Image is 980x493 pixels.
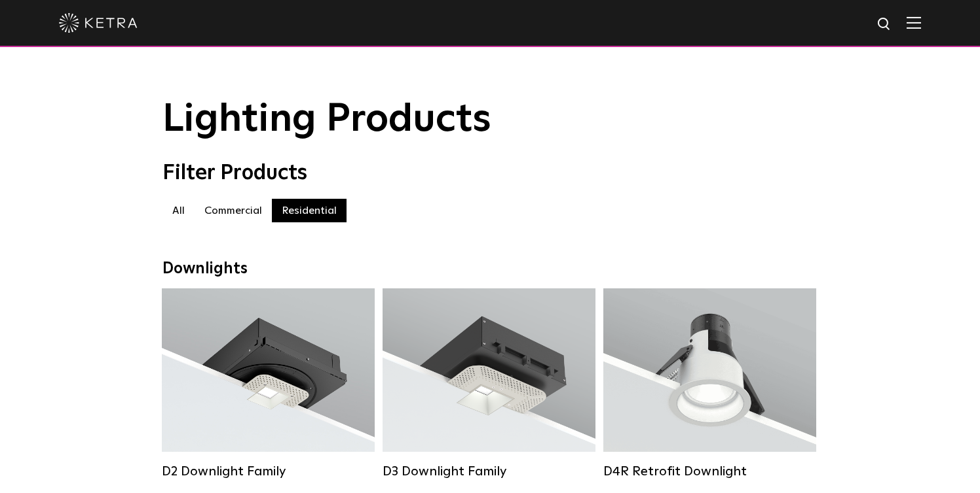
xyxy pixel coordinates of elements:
[162,199,195,222] label: All
[272,199,347,222] label: Residential
[59,13,138,33] img: ketra-logo-2019-white
[162,260,818,279] div: Downlights
[876,16,893,33] img: search icon
[383,464,595,479] div: D3 Downlight Family
[162,100,491,139] span: Lighting Products
[195,199,272,222] label: Commercial
[162,464,375,479] div: D2 Downlight Family
[162,161,818,186] div: Filter Products
[603,288,816,478] a: D4R Retrofit Downlight Lumen Output:800Colors:White / BlackBeam Angles:15° / 25° / 40° / 60°Watta...
[907,16,921,29] img: Hamburger%20Nav.svg
[162,288,375,478] a: D2 Downlight Family Lumen Output:1200Colors:White / Black / Gloss Black / Silver / Bronze / Silve...
[383,288,595,478] a: D3 Downlight Family Lumen Output:700 / 900 / 1100Colors:White / Black / Silver / Bronze / Paintab...
[603,464,816,479] div: D4R Retrofit Downlight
